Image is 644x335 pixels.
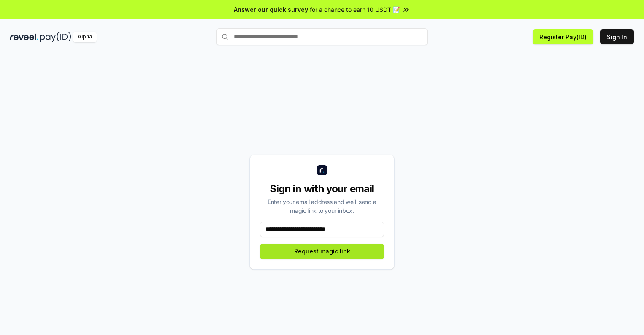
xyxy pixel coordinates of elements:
button: Request magic link [260,244,384,259]
button: Sign In [600,29,634,44]
button: Register Pay(ID) [533,29,593,44]
span: for a chance to earn 10 USDT 📝 [310,5,400,14]
div: Alpha [73,32,97,42]
div: Enter your email address and we’ll send a magic link to your inbox. [260,197,384,215]
div: Sign in with your email [260,182,384,196]
span: Answer our quick survey [234,5,308,14]
img: logo_small [317,165,327,175]
img: reveel_dark [10,32,38,42]
img: pay_id [40,32,71,42]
